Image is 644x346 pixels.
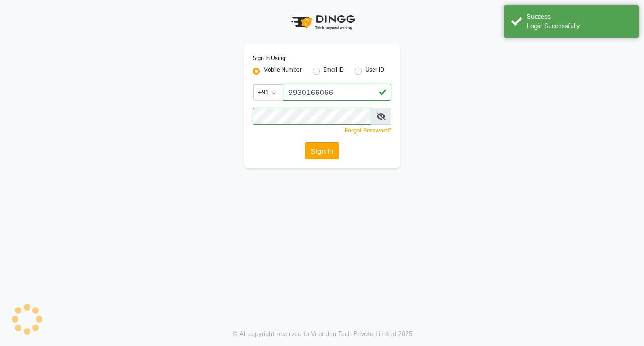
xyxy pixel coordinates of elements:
label: Mobile Number [263,66,302,77]
div: Login Successfully. [527,21,632,31]
label: Sign In Using: [253,54,287,62]
input: Username [283,84,391,101]
a: Forgot Password? [345,127,391,134]
img: logo1.svg [286,9,358,35]
input: Username [253,108,371,125]
div: Success [527,12,632,21]
button: Sign In [305,142,339,159]
label: Email ID [323,66,344,77]
label: User ID [365,66,384,77]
